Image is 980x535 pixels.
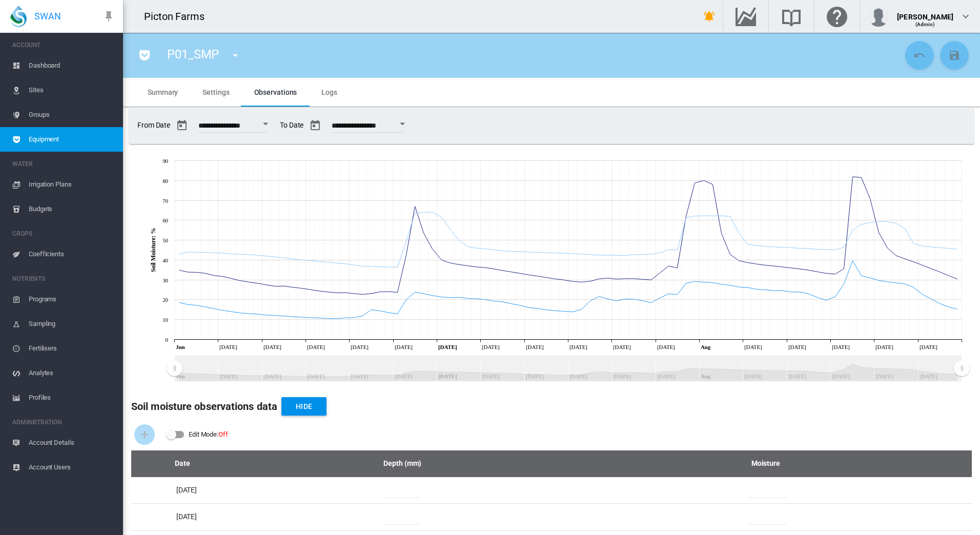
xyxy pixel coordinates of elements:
button: icon-bell-ring [699,6,720,27]
button: md-calendar [172,115,192,136]
span: Groups [29,102,115,127]
tspan: [DATE] [613,344,631,350]
b: Soil moisture observations data [131,400,277,413]
span: Coefficients [29,242,115,266]
img: SWAN-Landscape-Logo-Colour-drop.png [10,6,27,27]
tspan: [DATE] [875,344,893,350]
tspan: 30 [162,277,168,283]
md-icon: Click here for help [825,10,849,23]
tspan: 60 [162,217,168,223]
span: NUTRIENTS [12,271,115,287]
span: CROPS [12,225,115,242]
tspan: Aug [701,344,711,350]
tspan: [DATE] [744,344,762,350]
span: Account Users [29,455,115,480]
button: Cancel Changes [905,41,934,70]
button: Open calendar [393,115,412,133]
tspan: [DATE] [526,344,544,350]
tspan: 40 [162,257,168,263]
span: Analytes [29,361,115,385]
span: Programs [29,287,115,312]
tspan: 80 [162,178,168,184]
tspan: 10 [162,317,168,323]
span: Irrigation Plans [29,172,115,197]
tspan: [DATE] [788,344,806,350]
div: [PERSON_NAME] [897,8,953,18]
tspan: 20 [162,297,168,303]
button: Save Changes [940,41,969,70]
span: Sites [29,78,115,102]
span: Profiles [29,385,115,410]
tspan: 0 [166,337,169,343]
span: Account Details [29,430,115,455]
span: From Date [137,115,272,136]
span: Off [218,430,228,438]
span: [DATE] [176,486,197,494]
md-icon: icon-plus [138,428,151,441]
tspan: [DATE] [307,344,325,350]
span: To Date [280,115,409,136]
rect: Zoom chart using cursor arrows [174,356,962,381]
div: Picton Farms [144,9,214,24]
span: SWAN [34,10,61,23]
span: P01_SMP [167,47,219,61]
tspan: [DATE] [395,344,413,350]
md-icon: Go to the Data Hub [733,10,758,23]
button: md-calendar [305,115,325,136]
tspan: [DATE] [657,344,675,350]
span: Settings [202,88,229,96]
span: Logs [321,88,337,96]
tspan: [DATE] [920,344,937,350]
tspan: [DATE] [351,344,369,350]
th: Moisture [571,450,972,477]
button: Add Soil Moisture Reading [134,424,155,445]
md-icon: icon-chevron-down [959,10,972,23]
md-icon: icon-undo [913,49,926,61]
tspan: Soil Moisture: % [150,228,157,272]
md-icon: icon-bell-ring [703,10,716,23]
th: Depth (mm) [234,450,571,477]
tspan: [DATE] [219,344,237,350]
img: profile.jpg [868,6,889,27]
div: Edit Mode: [189,427,228,442]
span: [DATE] [176,512,197,521]
span: WATER [12,156,115,172]
md-icon: icon-pin [103,10,115,23]
tspan: 50 [162,237,168,243]
tspan: [DATE] [438,344,457,350]
span: Sampling [29,312,115,336]
span: Dashboard [29,53,115,78]
tspan: 90 [162,158,168,164]
th: Date [131,450,234,477]
button: Open calendar [256,115,275,133]
span: Fertilisers [29,336,115,361]
button: icon-pocket [134,45,155,66]
span: ADMINISTRATION [12,414,115,430]
span: Summary [148,88,178,96]
md-switch: Edit Mode: Off [166,427,228,442]
tspan: [DATE] [569,344,587,350]
md-icon: icon-menu-down [229,49,241,61]
button: icon-menu-down [225,45,246,66]
button: Hide [281,397,326,416]
span: (Admin) [915,22,935,27]
md-icon: icon-pocket [138,49,151,61]
g: Zoom chart using cursor arrows [953,356,971,382]
tspan: [DATE] [482,344,500,350]
span: ACCOUNT [12,37,115,53]
g: Zoom chart using cursor arrows [166,356,183,382]
span: Observations [254,88,297,96]
tspan: 70 [162,198,168,204]
span: Equipment [29,127,115,152]
md-icon: Search the knowledge base [779,10,804,23]
tspan: [DATE] [263,344,281,350]
tspan: Jun [176,344,185,350]
span: Budgets [29,197,115,221]
tspan: [DATE] [832,344,850,350]
md-icon: icon-content-save [948,49,961,61]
